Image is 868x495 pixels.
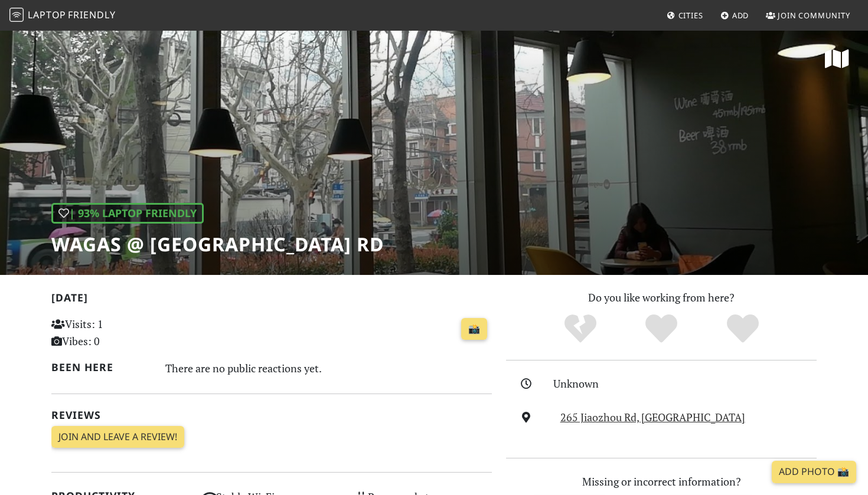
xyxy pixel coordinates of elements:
h2: [DATE] [51,291,492,309]
span: Add [732,10,749,21]
a: Join Community [761,5,855,26]
p: Visits: 1 Vibes: 0 [51,316,189,350]
span: Laptop [28,8,66,21]
h2: Reviews [51,409,492,421]
p: Missing or incorrect information? [506,473,817,490]
span: Friendly [68,8,115,21]
div: | 93% Laptop Friendly [51,203,204,224]
div: Yes [621,313,702,345]
div: Definitely! [702,313,784,345]
h1: Wagas @ [GEOGRAPHIC_DATA] Rd [51,233,384,255]
div: No [540,313,621,345]
a: Add [716,5,754,26]
p: Do you like working from here? [506,289,817,306]
div: Unknown [553,375,824,392]
a: 📸 [461,318,487,340]
h2: Been here [51,361,151,373]
div: There are no public reactions yet. [165,359,492,378]
a: 265 Jiaozhou Rd, [GEOGRAPHIC_DATA] [560,410,745,424]
span: Cities [678,10,703,21]
a: LaptopFriendly LaptopFriendly [9,5,116,26]
a: Add Photo 📸 [772,461,856,483]
span: Join Community [778,10,850,21]
a: Cities [662,5,708,26]
img: LaptopFriendly [9,8,24,22]
a: Join and leave a review! [51,426,184,448]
